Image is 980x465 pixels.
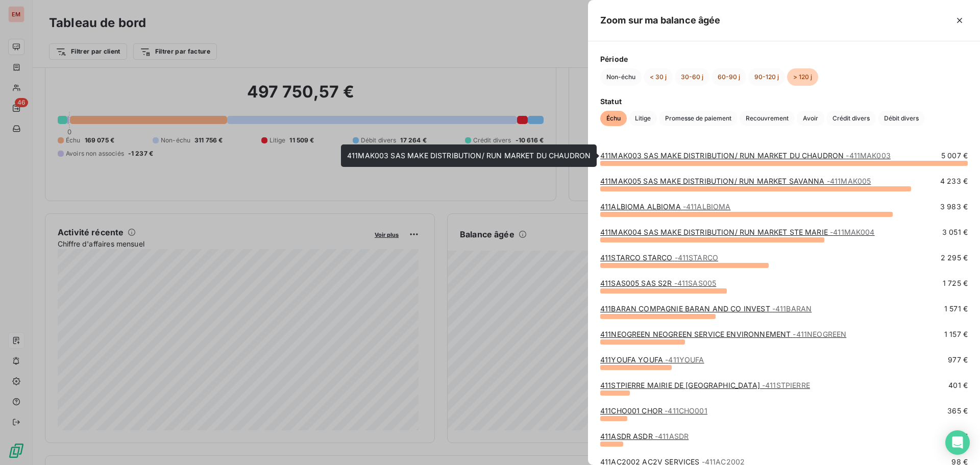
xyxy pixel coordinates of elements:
button: Promesse de paiement [659,111,738,126]
span: 3 983 € [940,202,968,212]
span: - 411MAK003 [846,151,891,160]
button: Litige [629,111,657,126]
span: - 411MAK005 [827,177,871,185]
button: Non-échu [600,68,642,86]
span: Période [600,54,968,64]
span: 1 725 € [943,278,968,288]
span: 5 007 € [941,151,968,161]
span: 4 233 € [940,176,968,186]
span: 1 571 € [944,304,968,314]
a: 411ASDR ASDR [600,432,689,440]
span: - 411MAK004 [830,228,875,236]
span: - 411YOUFA [665,355,704,364]
span: 977 € [948,355,968,365]
span: 401 € [948,380,968,390]
span: Statut [600,96,968,107]
span: 3 051 € [942,227,968,237]
a: 411MAK004 SAS MAKE DISTRIBUTION/ RUN MARKET STE MARIE [600,228,875,236]
a: 411STPIERRE MAIRIE DE [GEOGRAPHIC_DATA] [600,381,810,389]
span: - 411STARCO [675,253,719,262]
button: Crédit divers [826,111,876,126]
a: 411YOUFA YOUFA [600,355,704,364]
span: - 411ALBIOMA [683,202,731,211]
span: - 411STPIERRE [762,381,810,389]
div: Open Intercom Messenger [945,430,970,455]
button: Avoir [797,111,824,126]
span: - 411SAS005 [674,279,717,287]
a: 411CHO001 CHOR [600,406,707,415]
a: 411SAS005 SAS S2R [600,279,716,287]
button: 60-90 j [712,68,746,86]
span: 411MAK003 SAS MAKE DISTRIBUTION/ RUN MARKET DU CHAUDRON [347,151,591,160]
button: > 120 j [787,68,818,86]
a: 411NEOGREEN NEOGREEN SERVICE ENVIRONNEMENT [600,330,846,338]
button: < 30 j [644,68,673,86]
a: 411BARAN COMPAGNIE BARAN AND CO INVEST [600,304,812,313]
span: - 411BARAN [772,304,812,313]
span: - 411CHO001 [665,406,707,415]
button: Recouvrement [740,111,795,126]
span: 1 157 € [944,329,968,339]
span: - 411ASDR [655,432,689,440]
span: - 411NEOGREEN [793,330,846,338]
button: 90-120 j [748,68,785,86]
h5: Zoom sur ma balance âgée [600,13,721,28]
span: 365 € [947,406,968,416]
a: 411STARCO STARCO [600,253,718,262]
span: 2 295 € [941,253,968,263]
button: 30-60 j [675,68,709,86]
a: 411MAK003 SAS MAKE DISTRIBUTION/ RUN MARKET DU CHAUDRON [600,151,891,160]
a: 411ALBIOMA ALBIOMA [600,202,731,211]
button: Échu [600,111,627,126]
a: 411MAK005 SAS MAKE DISTRIBUTION/ RUN MARKET SAVANNA [600,177,871,185]
button: Débit divers [878,111,925,126]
